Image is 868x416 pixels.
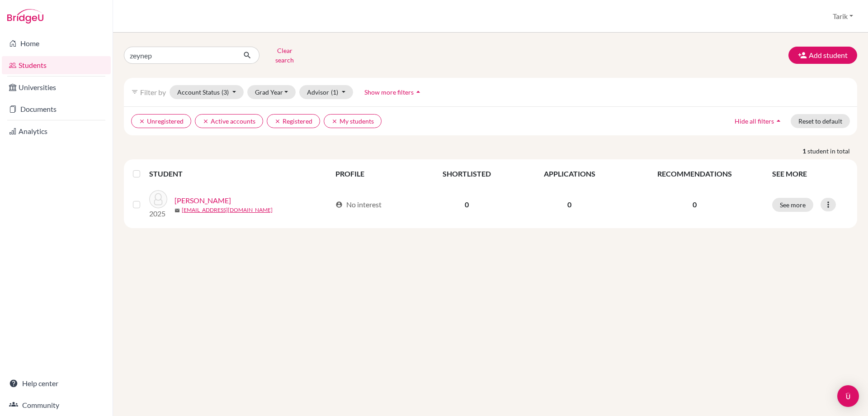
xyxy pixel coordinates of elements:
[364,88,414,96] span: Show more filters
[175,208,180,213] span: mail
[331,88,338,96] span: (1)
[2,78,111,96] a: Universities
[2,56,111,74] a: Students
[335,199,382,210] div: No interest
[140,88,166,96] span: Filter by
[324,114,382,128] button: clearMy students
[2,374,111,392] a: Help center
[2,34,111,53] a: Home
[330,163,417,185] th: PROFILE
[131,114,191,128] button: clearUnregistered
[791,114,850,128] button: Reset to default
[628,199,761,210] p: 0
[170,85,244,99] button: Account Status(3)
[203,118,209,124] i: clear
[175,195,231,206] a: [PERSON_NAME]
[357,85,430,99] button: Show more filtersarrow_drop_up
[2,396,111,414] a: Community
[774,116,783,125] i: arrow_drop_up
[837,385,859,407] div: Open Intercom Messenger
[788,47,857,64] button: Add student
[727,114,791,128] button: Hide all filtersarrow_drop_up
[517,163,622,185] th: APPLICATIONS
[131,88,138,96] i: filter_list
[182,206,273,214] a: [EMAIL_ADDRESS][DOMAIN_NAME]
[139,118,145,124] i: clear
[267,114,320,128] button: clearRegistered
[414,87,423,96] i: arrow_drop_up
[149,163,330,185] th: STUDENT
[772,198,813,212] button: See more
[124,47,236,64] input: Find student by name...
[247,85,296,99] button: Grad Year
[807,146,857,156] span: student in total
[417,185,517,225] td: 0
[767,163,854,185] th: SEE MORE
[623,163,767,185] th: RECOMMENDATIONS
[2,100,111,118] a: Documents
[802,146,807,156] strong: 1
[274,118,281,124] i: clear
[299,85,353,99] button: Advisor(1)
[222,88,229,96] span: (3)
[149,190,167,208] img: Arif, Zeynep
[735,117,774,125] span: Hide all filters
[335,201,343,208] span: account_circle
[7,9,43,24] img: Bridge-U
[517,185,622,225] td: 0
[259,43,310,67] button: Clear search
[149,208,167,219] p: 2025
[2,122,111,140] a: Analytics
[331,118,338,124] i: clear
[417,163,517,185] th: SHORTLISTED
[195,114,263,128] button: clearActive accounts
[829,8,857,25] button: Tarik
